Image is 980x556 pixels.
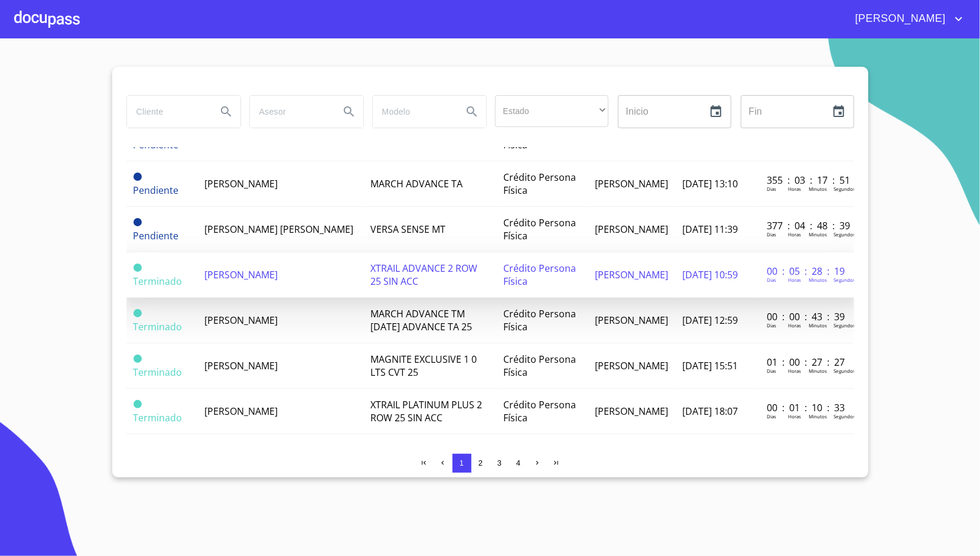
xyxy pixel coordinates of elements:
button: account of current user [846,9,966,28]
p: Minutos [809,186,827,192]
div: ​ [495,95,608,127]
span: [PERSON_NAME] [204,314,278,327]
p: 01 : 00 : 27 : 27 [767,356,846,369]
span: Crédito Persona Física [504,353,577,379]
span: [PERSON_NAME] [204,268,278,281]
button: Search [458,97,486,126]
span: 4 [516,459,520,467]
p: Horas [788,413,801,420]
p: Minutos [809,322,827,329]
p: Dias [767,322,776,329]
p: Segundos [834,322,855,329]
span: [DATE] 15:51 [683,359,738,372]
p: Horas [788,322,801,329]
button: 2 [471,454,490,473]
span: XTRAIL ADVANCE 2 ROW 25 SIN ACC [370,262,477,288]
span: Terminado [134,320,183,333]
button: Search [212,97,240,126]
span: [DATE] 11:39 [683,223,738,236]
span: [PERSON_NAME] GUADALAJARA [PERSON_NAME] [204,444,344,470]
span: [PERSON_NAME] [595,314,669,327]
span: 3 [497,459,502,467]
input: search [250,96,330,128]
p: Minutos [809,231,827,238]
span: Crédito Persona Física [504,307,577,333]
span: Terminado [134,366,183,379]
span: [PERSON_NAME] [204,177,278,190]
span: MARCH ADVANCE TA [370,177,463,190]
p: Minutos [809,368,827,374]
span: MARCH ADVANCE TM [DATE] ADVANCE TA 25 [370,307,472,333]
span: Terminado [134,264,142,272]
p: Dias [767,413,776,420]
span: [PERSON_NAME] [PERSON_NAME] [204,223,353,236]
span: [PERSON_NAME] [595,223,669,236]
p: Horas [788,368,801,374]
p: Horas [788,186,801,192]
span: Crédito Persona Física [504,398,577,424]
p: Segundos [834,186,855,192]
p: Segundos [834,231,855,238]
span: MAGNITE EXCLUSIVE 1 0 LTS CVT 25 [370,353,477,379]
span: SENTRA SR MIDNIGHT EDITION BI TONO [370,444,468,470]
button: 3 [490,454,509,473]
p: Dias [767,277,776,283]
span: Terminado [134,275,183,288]
span: Pendiente [134,173,142,181]
p: Horas [788,277,801,283]
span: VERSA SENSE MT [370,223,445,236]
p: Segundos [834,368,855,374]
span: 2 [478,459,483,467]
span: Crédito Persona Física [504,262,577,288]
button: 1 [452,454,471,473]
span: Terminado [134,411,183,424]
span: [PERSON_NAME] [595,359,669,372]
span: Pendiente [134,218,142,226]
span: Crédito Persona Física [504,216,577,242]
span: [DATE] 10:59 [683,268,738,281]
span: Terminado [134,309,142,317]
input: search [373,96,453,128]
p: Dias [767,186,776,192]
span: [DATE] 18:07 [683,405,738,418]
span: XTRAIL PLATINUM PLUS 2 ROW 25 SIN ACC [370,398,482,424]
p: Dias [767,231,776,238]
p: Minutos [809,413,827,420]
span: [PERSON_NAME] [204,359,278,372]
span: [PERSON_NAME] [204,405,278,418]
span: Terminado [134,400,142,408]
span: Crédito Persona Física [504,171,577,197]
p: Horas [788,231,801,238]
p: 00 : 05 : 28 : 19 [767,265,846,278]
p: 00 : 01 : 10 : 33 [767,401,846,414]
span: [DATE] 12:59 [683,314,738,327]
button: 4 [509,454,528,473]
span: Pendiente [134,184,179,197]
span: 1 [460,459,464,467]
input: search [127,96,207,128]
span: Terminado [134,355,142,363]
span: Pendiente [134,229,179,242]
p: Segundos [834,277,855,283]
span: [DATE] 13:10 [683,177,738,190]
p: Minutos [809,277,827,283]
span: [PERSON_NAME] [595,177,669,190]
span: [PERSON_NAME] [595,268,669,281]
p: 377 : 04 : 48 : 39 [767,219,846,232]
button: Search [335,97,363,126]
p: Segundos [834,413,855,420]
p: Dias [767,368,776,374]
p: 00 : 00 : 43 : 39 [767,310,846,323]
span: [PERSON_NAME] [846,9,952,28]
span: [PERSON_NAME] [595,405,669,418]
p: 355 : 03 : 17 : 51 [767,174,846,187]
